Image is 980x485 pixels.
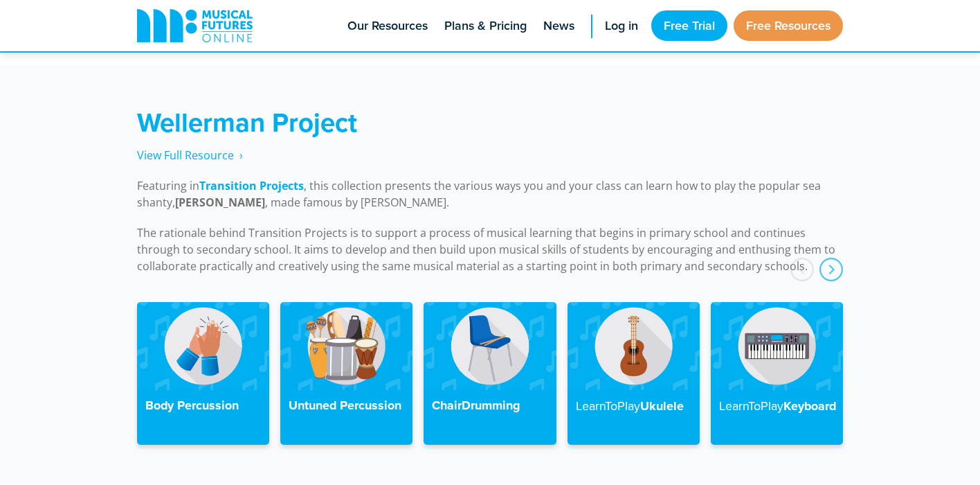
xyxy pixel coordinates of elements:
[137,148,243,163] span: View Full Resource‎‏‏‎ ‎ ›
[444,17,527,35] span: Plans & Pricing
[137,103,357,141] strong: Wellerman Project
[347,17,428,35] span: Our Resources
[734,10,843,41] a: Free Resources
[576,397,640,414] strong: LearnToPlay
[651,10,727,41] a: Free Trial
[719,398,835,414] h4: Keyboard
[576,398,691,414] h4: Ukulele
[289,398,404,414] h4: Untuned Percussion
[424,302,556,445] a: ChairDrumming
[543,17,574,35] span: News
[568,302,700,445] a: LearnToPlayUkulele
[137,177,843,211] p: Featuring in , this collection presents the various ways you and your class can learn how to play...
[137,224,843,274] p: The rationale behind Transition Projects is to support a process of musical learning that begins ...
[280,302,412,445] a: Untuned Percussion
[145,398,261,414] h4: Body Percussion
[199,178,304,194] a: Transition Projects
[790,258,814,281] div: prev
[711,302,843,445] a: LearnToPlayKeyboard
[605,17,638,35] span: Log in
[819,258,843,281] div: next
[137,148,243,164] a: View Full Resource‎‏‏‎ ‎ ›
[719,397,783,414] strong: LearnToPlay
[175,195,265,210] strong: [PERSON_NAME]
[137,302,269,445] a: Body Percussion
[432,398,547,414] h4: ChairDrumming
